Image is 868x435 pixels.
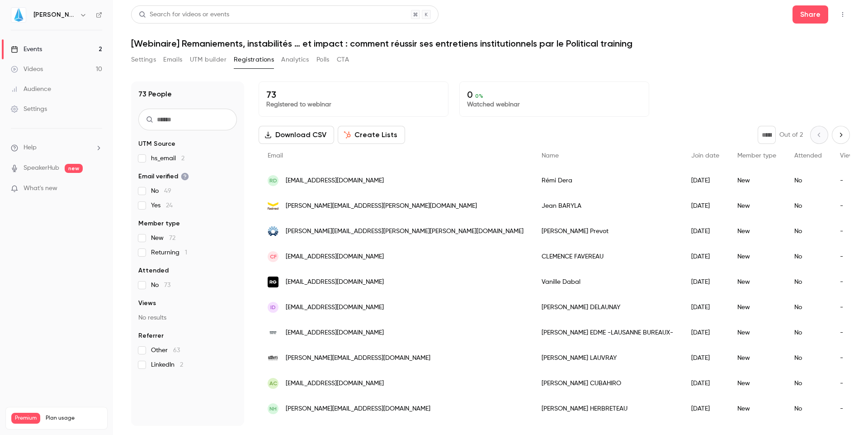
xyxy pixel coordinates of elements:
[793,5,828,24] button: Share
[682,320,728,345] div: [DATE]
[794,153,822,159] span: Attended
[151,346,180,355] span: Other
[281,53,309,67] button: Analytics
[831,269,866,295] div: -
[234,53,274,67] button: Registrations
[785,219,831,244] div: No
[785,320,831,345] div: No
[138,313,237,322] p: No results
[682,244,728,269] div: [DATE]
[728,345,785,371] div: New
[779,130,803,139] p: Out of 2
[533,219,682,244] div: [PERSON_NAME] Prevot
[11,143,102,153] li: help-dropdown-opener
[138,139,175,148] span: UTM Source
[24,143,37,153] span: Help
[737,153,776,159] span: Member type
[11,8,26,22] img: JIN
[533,295,682,320] div: [PERSON_NAME] DELAUNAY
[11,413,40,424] span: Premium
[164,282,170,288] span: 73
[11,105,47,114] div: Settings
[785,244,831,269] div: No
[728,295,785,320] div: New
[33,10,76,19] h6: [PERSON_NAME]
[682,371,728,396] div: [DATE]
[728,320,785,345] div: New
[269,177,277,185] span: RD
[533,371,682,396] div: [PERSON_NAME] CUBAHIRO
[831,320,866,345] div: -
[832,126,850,144] button: Next page
[286,201,477,211] span: [PERSON_NAME][EMAIL_ADDRESS][PERSON_NAME][DOMAIN_NAME]
[151,360,183,369] span: LinkedIn
[166,202,173,209] span: 24
[533,396,682,421] div: [PERSON_NAME] HERBRETEAU
[728,193,785,219] div: New
[286,252,384,262] span: [EMAIL_ADDRESS][DOMAIN_NAME]
[24,184,57,193] span: What's new
[269,405,277,413] span: NH
[533,193,682,219] div: Jean BARYLA
[151,154,184,163] span: hs_email
[785,193,831,219] div: No
[338,126,405,144] button: Create Lists
[682,193,728,219] div: [DATE]
[831,295,866,320] div: -
[682,269,728,295] div: [DATE]
[831,193,866,219] div: -
[785,295,831,320] div: No
[138,266,169,275] span: Attended
[268,353,278,363] img: m-eti.fr
[131,38,850,49] h1: [Webinaire] Remaniements, instabilités … et impact : comment réussir ses entretiens institutionne...
[728,371,785,396] div: New
[728,219,785,244] div: New
[682,345,728,371] div: [DATE]
[831,345,866,371] div: -
[190,53,226,67] button: UTM builder
[268,201,278,211] img: fastned.nl
[169,235,175,241] span: 72
[65,164,83,173] span: new
[682,396,728,421] div: [DATE]
[173,347,180,354] span: 63
[180,362,183,368] span: 2
[831,371,866,396] div: -
[138,89,172,100] h1: 73 People
[268,277,278,287] img: renault.com
[138,172,189,181] span: Email verified
[785,396,831,421] div: No
[682,295,728,320] div: [DATE]
[831,219,866,244] div: -
[337,53,349,67] button: CTA
[316,53,330,67] button: Polls
[475,93,483,99] span: 0 %
[831,168,866,193] div: -
[151,201,173,210] span: Yes
[138,139,237,369] section: facet-groups
[266,100,441,109] p: Registered to webinar
[691,153,719,159] span: Join date
[785,168,831,193] div: No
[542,153,559,159] span: Name
[467,100,642,109] p: Watched webinar
[268,327,278,338] img: decathlon.com
[181,155,184,162] span: 2
[24,163,59,173] a: SpeakerHub
[138,331,164,340] span: Referrer
[163,53,182,67] button: Emails
[831,244,866,269] div: -
[785,371,831,396] div: No
[259,126,334,144] button: Download CSV
[185,249,187,256] span: 1
[533,320,682,345] div: [PERSON_NAME] EDME -LAUSANNE BUREAUX-
[286,328,384,338] span: [EMAIL_ADDRESS][DOMAIN_NAME]
[728,168,785,193] div: New
[151,281,170,290] span: No
[270,303,276,311] span: ID
[286,404,430,414] span: [PERSON_NAME][EMAIL_ADDRESS][DOMAIN_NAME]
[11,45,42,54] div: Events
[728,269,785,295] div: New
[151,234,175,243] span: New
[785,269,831,295] div: No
